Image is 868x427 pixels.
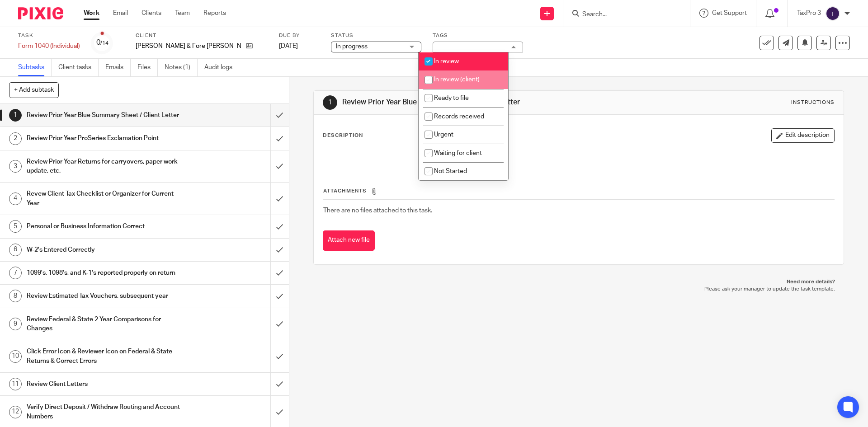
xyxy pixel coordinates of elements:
h1: 1099's, 1098's, and K-1's reported properly on return [27,266,183,280]
p: [PERSON_NAME] & Fore [PERSON_NAME] [136,42,241,51]
small: /14 [100,41,108,46]
div: 8 [9,290,22,302]
a: Emails [105,59,131,76]
img: Pixie [18,7,63,19]
div: 7 [9,267,22,279]
a: Files [137,59,158,76]
p: Need more details? [322,278,835,286]
h1: Personal or Business Information Correct [27,220,183,233]
span: Waiting for client [434,150,482,156]
div: Form 1040 (Individual) [18,42,80,51]
h1: Revew Client Tax Checklist or Organizer for Current Year [27,187,183,210]
h1: Verify Direct Deposit / Withdraw Routing and Account Numbers [27,400,183,423]
span: Ready to file [434,95,469,101]
label: Status [331,32,421,39]
div: 3 [9,160,22,173]
label: Client [136,32,268,39]
h1: Review Estimated Tax Vouchers, subsequent year [27,289,183,303]
a: Client tasks [58,59,99,76]
span: Not Started [434,168,467,174]
a: Clients [142,9,161,18]
a: Work [84,9,99,18]
button: Edit description [771,128,835,143]
div: 2 [9,132,22,145]
div: 4 [9,192,22,205]
div: 1 [323,95,337,110]
div: 1 [9,109,22,122]
div: 0 [96,38,108,48]
p: Please ask your manager to update the task template. [322,286,835,293]
div: 11 [9,378,22,390]
label: Due by [279,32,320,39]
a: Reports [203,9,226,18]
h1: Review Prior Year Blue Summary Sheet / Client Letter [27,108,183,122]
h1: Review Federal & State 2 Year Comparisons for Changes [27,313,183,336]
p: Description [323,132,363,139]
span: [DATE] [279,43,298,49]
label: Task [18,32,80,39]
span: In review (client) [434,76,480,83]
div: 5 [9,220,22,233]
h1: W-2's Entered Correctly [27,243,183,257]
button: Attach new file [323,230,375,251]
input: Search [581,11,663,19]
a: Subtasks [18,59,52,76]
a: Audit logs [204,59,239,76]
a: Email [113,9,128,18]
img: svg%3E [826,6,840,21]
div: 6 [9,244,22,256]
h1: Review Prior Year Blue Summary Sheet / Client Letter [342,98,598,107]
span: In review [434,58,459,65]
div: Instructions [791,99,835,106]
a: Notes (1) [165,59,198,76]
p: TaxPro 3 [797,9,821,18]
h1: Review Client Letters [27,377,183,391]
div: 9 [9,318,22,330]
h1: Click Error Icon & Reviewer Icon on Federal & State Returns & Correct Errors [27,345,183,368]
span: In progress [336,43,368,50]
a: Team [175,9,190,18]
span: Attachments [323,188,367,193]
label: Tags [433,32,523,39]
h1: Review Prior Year Returns for carryovers, paper work update, etc. [27,155,183,178]
div: 10 [9,350,22,363]
div: 12 [9,406,22,418]
span: There are no files attached to this task. [323,207,432,214]
span: Urgent [434,131,453,138]
span: Get Support [712,10,747,16]
span: Records received [434,113,484,120]
button: + Add subtask [9,82,59,98]
h1: Review Prior Year ProSeries Exclamation Point [27,131,183,145]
